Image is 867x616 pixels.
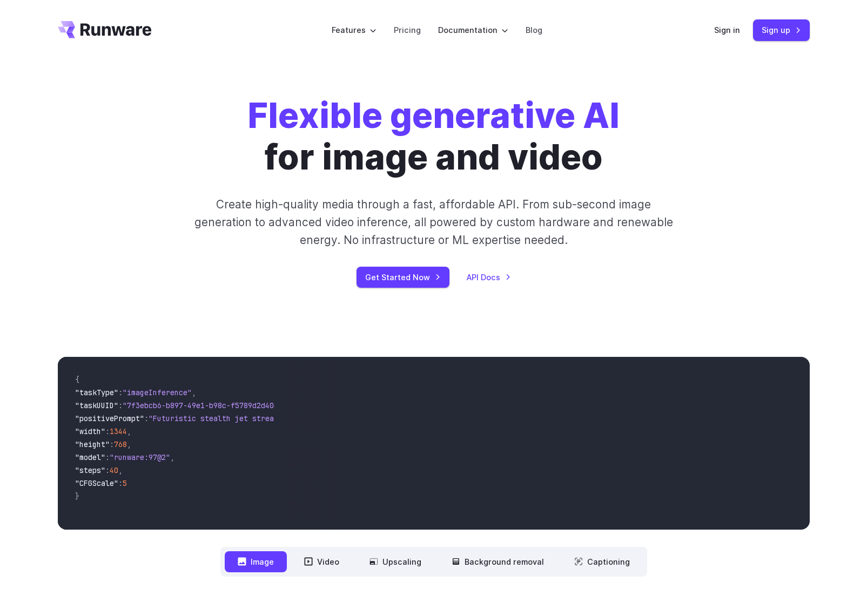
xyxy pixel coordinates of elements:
[753,19,810,40] a: Sign up
[110,465,118,475] span: 40
[247,95,620,178] h1: for image and video
[357,267,449,288] a: Get Started Now
[127,439,131,449] span: ,
[439,551,557,572] button: Background removal
[75,478,118,488] span: "CFGScale"
[110,452,170,462] span: "runware:97@2"
[105,452,110,462] span: :
[118,478,123,488] span: :
[118,465,123,475] span: ,
[394,24,421,36] a: Pricing
[149,414,542,423] span: "Futuristic stealth jet streaking through a neon-lit cityscape with glowing purple exhaust"
[144,414,149,423] span: :
[127,427,131,436] span: ,
[110,427,127,436] span: 1344
[75,439,110,449] span: "height"
[75,427,105,436] span: "width"
[438,24,508,36] label: Documentation
[105,427,110,436] span: :
[75,414,144,423] span: "positivePrompt"
[75,375,79,384] span: {
[114,439,127,449] span: 768
[193,195,674,249] p: Create high-quality media through a fast, affordable API. From sub-second image generation to adv...
[526,24,542,36] a: Blog
[105,465,110,475] span: :
[123,478,127,488] span: 5
[291,551,352,572] button: Video
[123,388,192,397] span: "imageInference"
[75,388,118,397] span: "taskType"
[332,24,377,36] label: Features
[75,491,79,501] span: }
[714,24,740,36] a: Sign in
[123,401,287,410] span: "7f3ebcb6-b897-49e1-b98c-f5789d2d40d7"
[118,401,123,410] span: :
[110,439,114,449] span: :
[225,551,287,572] button: Image
[170,452,174,462] span: ,
[357,551,434,572] button: Upscaling
[118,388,123,397] span: :
[467,271,511,283] a: API Docs
[75,452,105,462] span: "model"
[75,401,118,410] span: "taskUUID"
[75,465,105,475] span: "steps"
[58,21,152,38] a: Go to /
[247,94,620,136] strong: Flexible generative AI
[192,388,196,397] span: ,
[561,551,643,572] button: Captioning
